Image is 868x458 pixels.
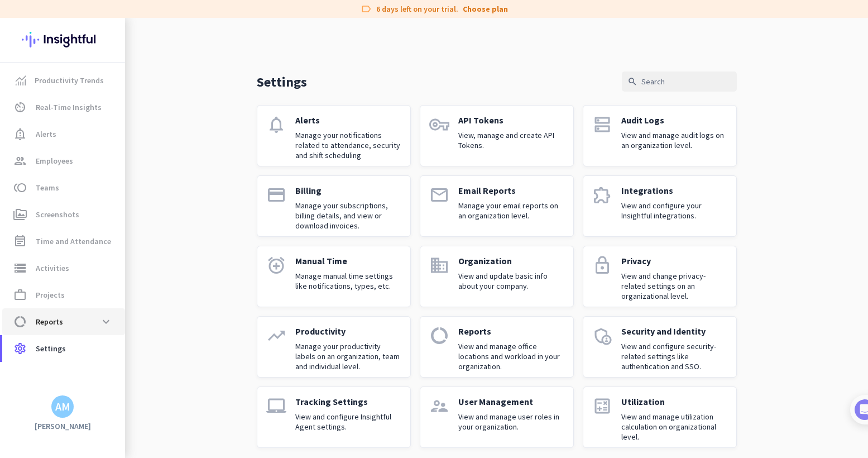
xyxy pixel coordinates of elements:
[36,342,66,355] span: Settings
[458,201,564,221] p: Manage your email reports on an organization level.
[429,115,449,135] i: vpn_key
[13,288,27,302] i: work_outline
[13,261,27,275] i: storage
[583,175,737,237] a: extensionIntegrationsView and configure your Insightful integrations.
[458,271,564,291] p: View and update basic info about your company.
[295,396,401,407] p: Tracking Settings
[592,185,612,205] i: extension
[16,75,26,85] img: menu-item
[2,174,125,201] a: tollTeams
[13,181,27,194] i: toll
[2,121,125,147] a: notification_importantAlerts
[132,18,140,458] img: menu-toggle
[458,412,564,432] p: View and manage user roles in your organization.
[257,316,411,378] a: trending_upProductivityManage your productivity labels on an organization, team and individual le...
[36,208,79,221] span: Screenshots
[2,228,125,255] a: event_noteTime and Attendance
[458,115,564,126] p: API Tokens
[295,185,401,196] p: Billing
[295,130,401,160] p: Manage your notifications related to attendance, security and shift scheduling
[622,71,737,92] input: Search
[361,3,372,15] i: label
[13,315,27,328] i: data_usage
[36,315,63,328] span: Reports
[13,101,27,114] i: av_timer
[429,396,449,416] i: supervisor_account
[621,412,727,442] p: View and manage utilization calculation on organizational level.
[592,396,612,416] i: calculate
[420,246,574,307] a: domainOrganizationView and update basic info about your company.
[420,105,574,166] a: vpn_keyAPI TokensView, manage and create API Tokens.
[55,401,70,412] div: AM
[420,387,574,448] a: supervisor_accountUser ManagementView and manage user roles in your organization.
[295,201,401,231] p: Manage your subscriptions, billing details, and view or download invoices.
[592,255,612,275] i: lock
[2,335,125,362] a: settingsSettings
[257,246,411,307] a: alarm_addManual TimeManage manual time settings like notifications, types, etc.
[592,115,612,135] i: dns
[36,181,59,194] span: Teams
[458,396,564,407] p: User Management
[266,185,286,205] i: payment
[2,201,125,228] a: perm_mediaScreenshots
[257,387,411,448] a: laptop_macTracking SettingsView and configure Insightful Agent settings.
[621,201,727,221] p: View and configure your Insightful integrations.
[621,396,727,407] p: Utilization
[35,74,104,87] span: Productivity Trends
[583,387,737,448] a: calculateUtilizationView and manage utilization calculation on organizational level.
[583,316,737,378] a: admin_panel_settingsSecurity and IdentityView and configure security-related settings like authen...
[458,130,564,150] p: View, manage and create API Tokens.
[429,255,449,275] i: domain
[420,175,574,237] a: emailEmail ReportsManage your email reports on an organization level.
[36,127,56,141] span: Alerts
[295,341,401,371] p: Manage your productivity labels on an organization, team and individual level.
[621,130,727,150] p: View and manage audit logs on an organization level.
[2,308,125,335] a: data_usageReportsexpand_more
[13,127,27,141] i: notification_important
[458,255,564,266] p: Organization
[257,175,411,237] a: paymentBillingManage your subscriptions, billing details, and view or download invoices.
[621,341,727,371] p: View and configure security-related settings like authentication and SSO.
[257,105,411,166] a: notificationsAlertsManage your notifications related to attendance, security and shift scheduling
[36,154,73,168] span: Employees
[266,396,286,416] i: laptop_mac
[458,326,564,337] p: Reports
[458,185,564,196] p: Email Reports
[13,235,27,248] i: event_note
[13,342,27,355] i: settings
[429,326,449,346] i: data_usage
[295,326,401,337] p: Productivity
[295,412,401,432] p: View and configure Insightful Agent settings.
[36,288,65,302] span: Projects
[627,77,637,87] i: search
[295,115,401,126] p: Alerts
[2,94,125,121] a: av_timerReal-Time Insights
[2,255,125,282] a: storageActivities
[621,185,727,196] p: Integrations
[266,115,286,135] i: notifications
[621,271,727,301] p: View and change privacy-related settings on an organizational level.
[583,105,737,166] a: dnsAudit LogsView and manage audit logs on an organization level.
[621,115,727,126] p: Audit Logs
[257,73,307,90] p: Settings
[13,208,27,221] i: perm_media
[36,101,102,114] span: Real-Time Insights
[295,255,401,266] p: Manual Time
[583,246,737,307] a: lockPrivacyView and change privacy-related settings on an organizational level.
[36,235,111,248] span: Time and Attendance
[458,341,564,371] p: View and manage office locations and workload in your organization.
[96,312,116,332] button: expand_more
[420,316,574,378] a: data_usageReportsView and manage office locations and workload in your organization.
[295,271,401,291] p: Manage manual time settings like notifications, types, etc.
[266,326,286,346] i: trending_up
[463,3,508,15] a: Choose plan
[2,147,125,174] a: groupEmployees
[36,261,69,275] span: Activities
[621,326,727,337] p: Security and Identity
[2,282,125,308] a: work_outlineProjects
[2,67,125,94] a: menu-itemProductivity Trends
[22,18,103,61] img: Insightful logo
[13,154,27,168] i: group
[266,255,286,275] i: alarm_add
[592,326,612,346] i: admin_panel_settings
